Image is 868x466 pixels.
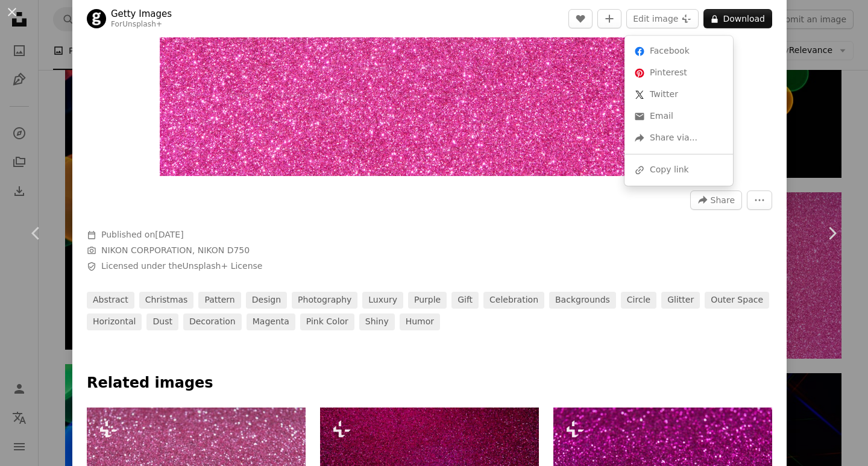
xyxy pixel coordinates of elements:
button: Share this image [690,190,742,210]
div: Share via... [629,127,728,149]
a: Share on Twitter [629,84,728,105]
div: Copy link [629,159,728,181]
a: Share over email [629,105,728,127]
div: Share this image [624,36,733,186]
a: Share on Pinterest [629,62,728,84]
a: Share on Facebook [629,40,728,62]
span: Share [711,191,735,209]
